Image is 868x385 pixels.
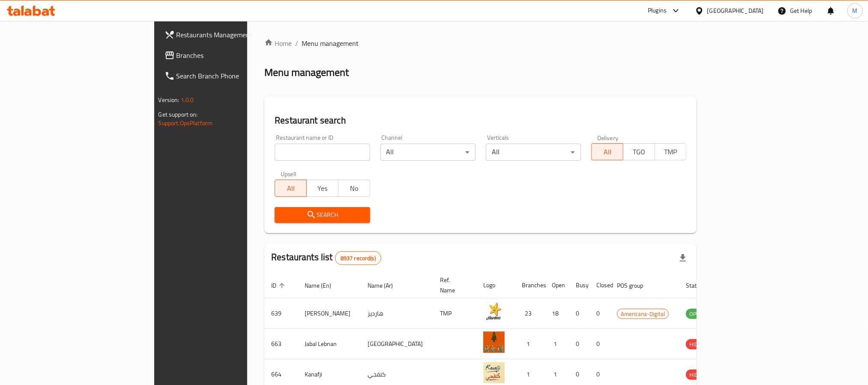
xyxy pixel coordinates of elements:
[335,251,381,265] div: Total records count
[483,362,505,383] img: Kanafji
[158,24,299,45] a: Restaurants Management
[264,38,697,48] nav: breadcrumb
[275,180,307,197] button: All
[569,272,590,298] th: Busy
[433,298,476,329] td: TMP
[545,298,569,329] td: 18
[595,146,620,158] span: All
[177,71,292,81] span: Search Branch Phone
[298,298,361,329] td: [PERSON_NAME]
[515,329,545,359] td: 1
[302,38,359,48] span: Menu management
[545,329,569,359] td: 1
[181,94,194,105] span: 1.0.0
[623,143,655,160] button: TGO
[275,207,370,223] button: Search
[597,135,619,141] label: Delivery
[271,251,381,265] h2: Restaurants list
[278,182,303,195] span: All
[342,182,367,195] span: No
[590,298,610,329] td: 0
[271,280,287,291] span: ID
[486,144,581,161] div: All
[707,6,764,15] div: [GEOGRAPHIC_DATA]
[158,45,299,66] a: Branches
[159,109,198,120] span: Get support on:
[686,340,712,349] span: HIDDEN
[617,280,654,291] span: POS group
[483,331,505,353] img: Jabal Lebnan
[159,117,213,129] a: Support.OpsPlatform
[658,146,683,158] span: TMP
[298,329,361,359] td: Jabal Lebnan
[275,144,370,161] input: Search for restaurant name or ID..
[338,180,370,197] button: No
[569,298,590,329] td: 0
[655,143,687,160] button: TMP
[368,280,404,291] span: Name (Ar)
[177,30,292,40] span: Restaurants Management
[648,6,667,16] div: Plugins
[177,50,292,60] span: Branches
[569,329,590,359] td: 0
[159,94,180,105] span: Version:
[440,275,466,295] span: Ref. Name
[380,144,476,161] div: All
[306,180,338,197] button: Yes
[515,298,545,329] td: 23
[590,272,610,298] th: Closed
[686,339,712,349] div: HIDDEN
[264,66,349,79] h2: Menu management
[483,301,505,322] img: Hardee's
[627,146,652,158] span: TGO
[361,329,433,359] td: [GEOGRAPHIC_DATA]
[590,329,610,359] td: 0
[310,182,335,195] span: Yes
[591,143,623,160] button: All
[545,272,569,298] th: Open
[305,280,342,291] span: Name (En)
[686,370,712,380] span: HIDDEN
[686,309,707,319] span: OPEN
[281,171,296,177] label: Upsell
[476,272,515,298] th: Logo
[617,309,668,319] span: Americana-Digital
[686,280,714,291] span: Status
[673,248,693,268] div: Export file
[515,272,545,298] th: Branches
[853,6,858,15] span: M
[335,254,381,262] span: 8937 record(s)
[281,210,363,220] span: Search
[361,298,433,329] td: هارديز
[275,114,686,127] h2: Restaurant search
[158,66,299,86] a: Search Branch Phone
